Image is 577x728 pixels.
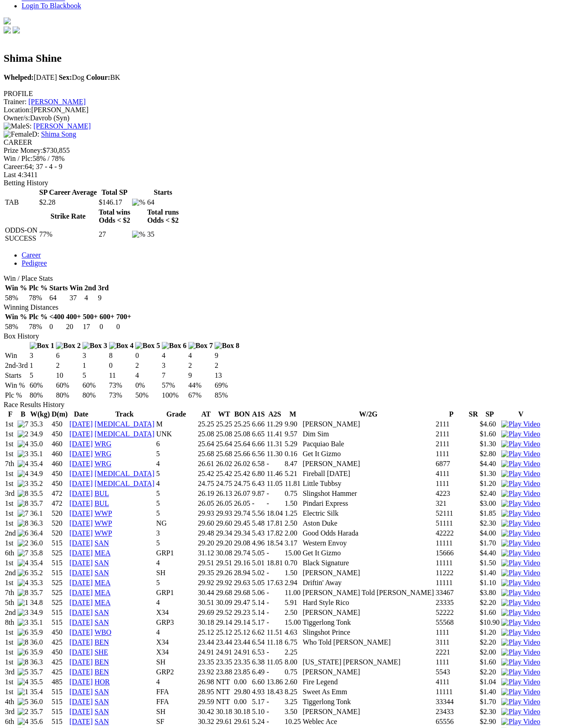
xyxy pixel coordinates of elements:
[69,579,93,586] a: [DATE]
[214,381,240,390] td: 69%
[4,90,573,98] div: PROFILE
[188,391,214,400] td: 67%
[69,490,93,497] a: [DATE]
[69,440,93,448] a: [DATE]
[109,342,134,350] img: Box 4
[501,688,540,696] img: Play Video
[501,519,540,527] img: Play Video
[501,579,540,586] a: Watch Replay on Watchdog
[4,114,573,122] div: Davrob (Syn)
[18,648,28,656] img: 6
[69,688,93,696] a: [DATE]
[4,275,573,283] div: Win / Place Stats
[95,499,109,507] a: BUL
[69,609,93,616] a: [DATE]
[39,208,97,225] th: Strike Rate
[501,599,540,606] a: Watch Replay on Watchdog
[135,342,160,350] img: Box 5
[69,293,83,302] td: 37
[214,391,240,400] td: 85%
[4,130,39,138] span: D:
[30,410,50,419] th: W(kg)
[4,163,573,171] div: 64; 37 - 4 - 9
[18,638,28,646] img: 8
[97,293,109,302] td: 9
[501,579,540,587] img: Play Video
[82,381,108,390] td: 60%
[501,499,540,508] img: Play Video
[30,342,55,350] img: Box 1
[188,361,214,370] td: 2
[55,381,81,390] td: 60%
[17,410,29,419] th: B
[18,589,28,597] img: 8
[18,549,28,557] img: 7
[95,648,108,656] a: SHE
[18,430,28,438] img: 2
[84,293,96,302] td: 4
[156,410,197,419] th: Grade
[4,138,573,147] div: CAREER
[161,351,187,360] td: 4
[501,450,540,458] a: Watch Replay on Watchdog
[18,480,28,488] img: 3
[94,410,155,419] th: Track
[135,351,160,360] td: 0
[69,480,93,487] a: [DATE]
[501,460,540,468] img: Play Video
[18,490,28,498] img: 8
[188,342,213,350] img: Box 7
[69,420,93,428] a: [DATE]
[188,371,214,380] td: 9
[95,519,112,527] a: WWP
[132,230,145,238] img: %
[4,147,573,155] div: $730,855
[135,381,160,390] td: 0%
[501,718,540,726] img: Play Video
[69,539,93,547] a: [DATE]
[29,381,55,390] td: 60%
[501,708,540,715] a: Watch Replay on Watchdog
[18,599,28,607] img: 1
[18,519,28,527] img: 8
[4,155,573,163] div: 58% / 78%
[501,658,540,666] img: Play Video
[69,509,93,517] a: [DATE]
[501,460,540,467] a: Watch Replay on Watchdog
[501,618,540,626] a: Watch Replay on Watchdog
[69,519,93,527] a: [DATE]
[86,73,110,81] b: Colour:
[39,226,97,243] td: 77%
[5,284,27,293] th: Win %
[188,351,214,360] td: 4
[18,688,28,696] img: 1
[501,718,540,725] a: Watch Replay on Watchdog
[18,559,28,567] img: 4
[95,609,109,616] a: SAN
[18,668,28,676] img: 5
[501,559,540,567] img: Play Video
[29,351,55,360] td: 3
[18,609,28,617] img: 3
[95,430,155,438] a: [MEDICAL_DATA]
[69,430,93,438] a: [DATE]
[501,480,540,487] a: Watch Replay on Watchdog
[55,371,81,380] td: 10
[501,668,540,676] a: Watch Replay on Watchdog
[5,198,38,207] td: TAB
[501,549,540,557] a: Watch Replay on Watchdog
[5,293,27,302] td: 58%
[135,391,160,400] td: 50%
[22,251,41,259] a: Career
[501,698,540,705] a: Watch Replay on Watchdog
[69,718,93,725] a: [DATE]
[4,73,34,81] b: Whelped:
[501,499,540,507] a: View replay
[501,569,540,577] a: Watch Replay on Watchdog
[4,26,11,33] img: facebook.svg
[49,322,64,331] td: 0
[501,420,540,428] img: Play Video
[18,579,28,587] img: 4
[4,147,43,154] span: Prize Money:
[501,609,540,617] img: Play Video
